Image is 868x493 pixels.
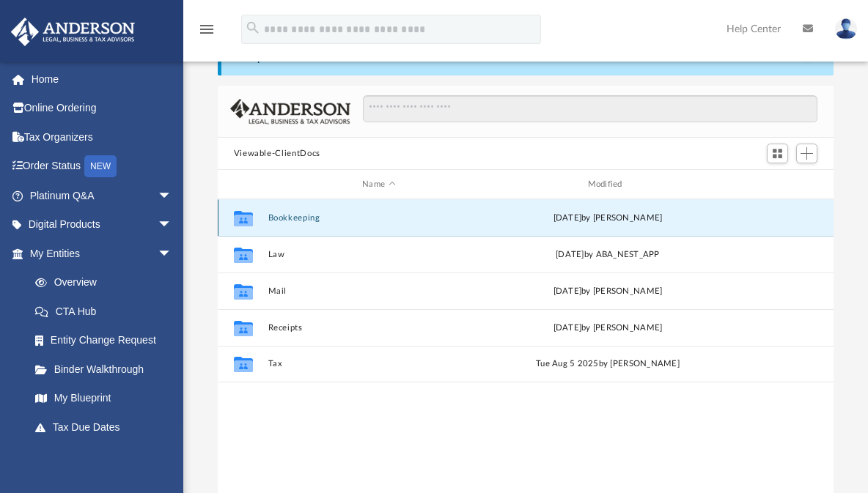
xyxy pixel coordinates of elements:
span: arrow_drop_down [158,442,187,472]
i: search [245,20,261,36]
a: Tax Organizers [10,122,194,152]
button: Add [796,144,818,164]
div: Name [267,178,490,191]
a: Online Ordering [10,94,194,123]
i: menu [198,21,216,38]
div: [DATE] by ABA_NEST_APP [496,248,718,262]
a: CTA Hub [21,297,194,326]
div: Modified [496,178,719,191]
a: Entity Change Request [21,326,194,355]
button: Viewable-ClientDocs [234,147,320,160]
input: Search files and folders [363,95,817,123]
div: NEW [84,155,117,177]
button: Switch to Grid View [767,144,789,164]
div: [DATE] by [PERSON_NAME] [496,322,718,335]
a: menu [198,28,216,38]
button: Law [268,250,490,259]
span: arrow_drop_down [158,210,187,240]
a: My Blueprint [21,384,187,413]
a: Digital Productsarrow_drop_down [10,210,194,240]
div: id [224,178,260,191]
a: My Entitiesarrow_drop_down [10,239,194,268]
a: Overview [21,268,194,297]
a: Order StatusNEW [10,152,194,182]
span: arrow_drop_down [158,181,187,211]
div: Tue Aug 5 2025 by [PERSON_NAME] [496,357,718,371]
div: id [725,178,828,191]
button: Mail [268,286,490,296]
button: Tax [268,359,490,368]
a: My Anderson Teamarrow_drop_down [10,442,187,471]
a: Binder Walkthrough [21,355,194,384]
span: arrow_drop_down [158,239,187,269]
div: [DATE] by [PERSON_NAME] [496,285,718,298]
a: Home [10,64,194,94]
button: Receipts [268,323,490,333]
a: Tax Due Dates [21,412,194,442]
div: [DATE] by [PERSON_NAME] [496,212,718,225]
button: Bookkeeping [268,213,490,223]
img: Anderson Advisors Platinum Portal [7,18,139,46]
a: Platinum Q&Aarrow_drop_down [10,181,194,210]
img: User Pic [835,18,857,40]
